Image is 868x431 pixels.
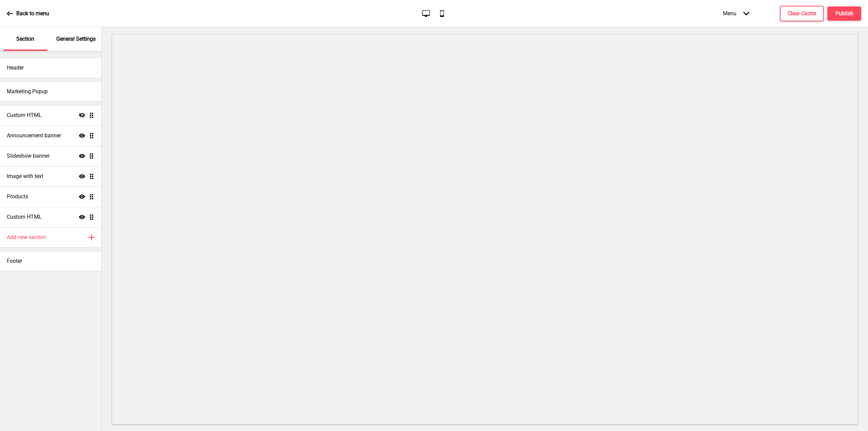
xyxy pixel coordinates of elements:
[7,4,49,23] a: Back to menu
[827,6,861,21] button: Publish
[7,234,46,241] h4: Add new section
[7,193,28,200] h4: Products
[7,213,42,221] h4: Custom HTML
[7,152,50,160] h4: Slideshow banner
[835,10,853,17] h4: Publish
[7,132,61,139] h4: Announcement banner
[7,257,22,265] h4: Footer
[7,64,24,72] h4: Header
[16,10,49,17] p: Back to menu
[7,88,48,95] h4: Marketing Popup
[56,35,96,43] p: General Settings
[7,173,43,180] h4: Image with text
[16,35,34,43] p: Section
[716,3,756,23] div: Menu
[7,112,42,119] h4: Custom HTML
[788,10,816,17] h4: Clear Cache
[780,6,824,21] button: Clear Cache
